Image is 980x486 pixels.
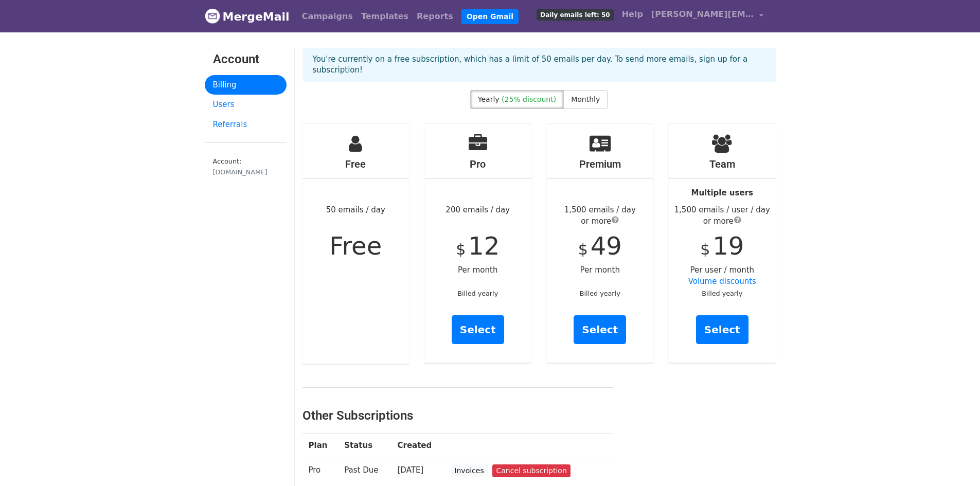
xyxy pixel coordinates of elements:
[532,4,617,25] a: Daily emails left: 50
[451,464,487,477] a: Invoices
[547,124,654,363] div: Per month
[457,290,498,297] small: Billed yearly
[669,158,776,170] h4: Team
[329,231,382,260] span: Free
[696,315,749,344] a: Select
[213,167,278,177] div: [DOMAIN_NAME]
[502,95,556,103] span: (25% discount)
[651,8,754,21] span: [PERSON_NAME][EMAIL_ADDRESS][PERSON_NAME][DOMAIN_NAME]
[302,408,613,423] h3: Other Subscriptions
[452,315,504,344] a: Select
[669,124,776,363] div: Per user / month
[413,6,457,27] a: Reports
[213,157,278,177] small: Account:
[205,95,287,115] a: Users
[338,458,391,483] td: Past Due
[313,54,765,76] p: You're currently on a free subscription, which has a limit of 50 emails per day. To send more ema...
[537,9,613,21] span: Daily emails left: 50
[468,231,500,260] span: 12
[391,434,445,458] th: Created
[424,158,531,170] h4: Pro
[302,458,338,483] td: Pro
[580,290,620,297] small: Billed yearly
[571,95,600,103] span: Monthly
[357,6,413,27] a: Templates
[712,231,744,260] span: 19
[700,240,710,258] span: $
[205,75,287,95] a: Billing
[647,4,768,28] a: [PERSON_NAME][EMAIL_ADDRESS][PERSON_NAME][DOMAIN_NAME]
[302,158,409,170] h4: Free
[547,204,654,227] div: 1,500 emails / day or more
[688,277,756,286] a: Volume discounts
[492,464,570,477] a: Cancel subscription
[669,204,776,227] div: 1,500 emails / user / day or more
[478,95,500,103] span: Yearly
[574,315,626,344] a: Select
[461,9,519,24] a: Open Gmail
[302,124,409,364] div: 50 emails / day
[578,240,588,258] span: $
[302,434,338,458] th: Plan
[702,290,742,297] small: Billed yearly
[213,52,278,67] h3: Account
[456,240,466,258] span: $
[691,188,753,197] strong: Multiple users
[391,458,445,483] td: [DATE]
[338,434,391,458] th: Status
[591,231,622,260] span: 49
[618,4,647,25] a: Help
[424,124,531,363] div: 200 emails / day Per month
[205,8,220,24] img: MergeMail logo
[298,6,357,27] a: Campaigns
[547,158,654,170] h4: Premium
[205,6,290,27] a: MergeMail
[205,115,287,135] a: Referrals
